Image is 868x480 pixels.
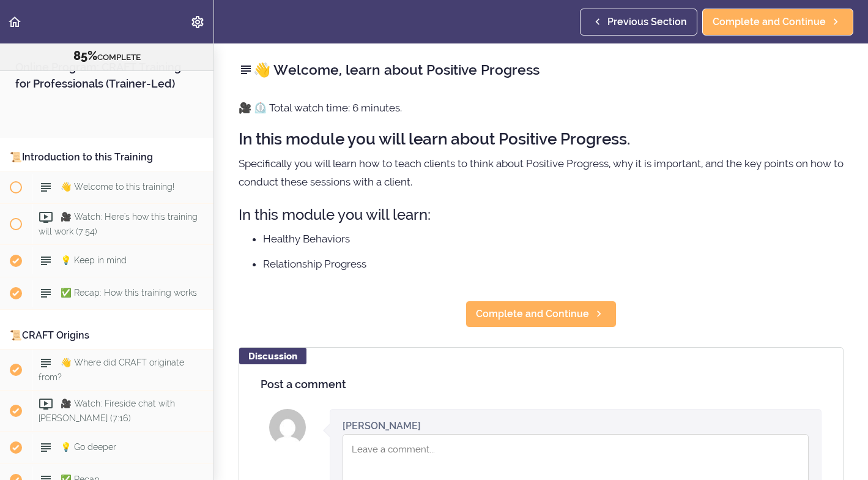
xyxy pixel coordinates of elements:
h4: Post a comment [261,378,822,391]
a: Previous Section [580,9,697,36]
span: 👋 Where did CRAFT originate from? [39,358,184,381]
span: 85% [73,48,97,63]
span: 💡 Keep in mind [61,255,127,265]
a: Complete and Continue [466,301,617,328]
div: COMPLETE [15,48,198,64]
h3: In this module you will learn: [239,204,844,225]
p: Specifically you will learn how to teach clients to think about Positive Progress, why it is impo... [239,154,844,191]
span: 🎥 Watch: Fireside chat with [PERSON_NAME] (7:16) [39,399,175,422]
p: 🎥 ⏲️ Total watch time: 6 minutes. [239,99,844,117]
span: 💡 Go deeper [61,442,116,452]
div: [PERSON_NAME] [343,419,421,433]
span: Complete and Continue [713,15,826,29]
svg: Settings Menu [190,15,205,29]
span: Complete and Continue [476,307,589,321]
img: Lisa [269,409,306,446]
span: ✅ Recap: How this training works [61,288,197,298]
span: Previous Section [607,15,687,29]
h2: In this module you will learn about Positive Progress. [239,130,844,148]
a: Complete and Continue [702,9,853,36]
div: Discussion [239,348,306,364]
li: Healthy Behaviors [263,231,844,247]
span: 🎥 Watch: Here's how this training will work (7:54) [39,212,198,236]
svg: Back to course curriculum [7,15,22,29]
span: 👋 Welcome to this training! [61,182,174,192]
li: Relationship Progress [263,256,844,272]
h2: 👋 Welcome, learn about Positive Progress [239,59,844,80]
